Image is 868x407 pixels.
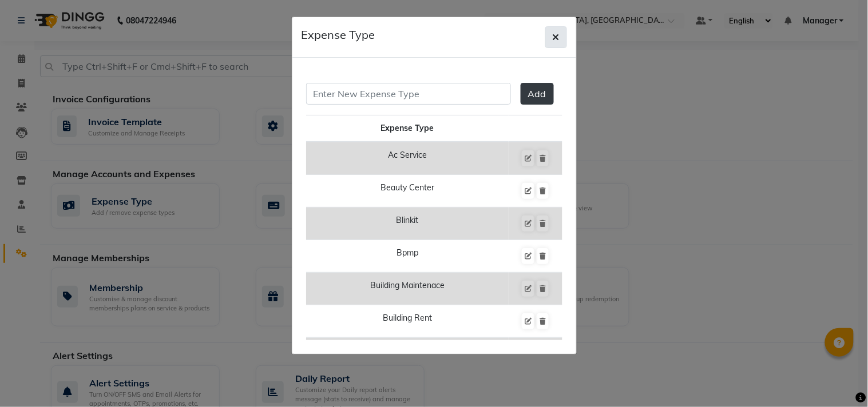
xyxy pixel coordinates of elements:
button: Add [521,83,554,105]
input: Enter New Expense Type [306,83,511,105]
td: Blinkit [306,208,509,240]
h5: Expense Type [302,26,375,43]
td: Building Rent [306,305,509,338]
td: Beauty Center [306,175,509,208]
th: Expense Type [306,115,509,142]
td: Cash Setteled To [PERSON_NAME] Anti [306,338,509,370]
td: Bpmp [306,240,509,273]
span: Add [528,88,546,99]
td: Ac Service [306,142,509,175]
td: Building Maintenace [306,273,509,305]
